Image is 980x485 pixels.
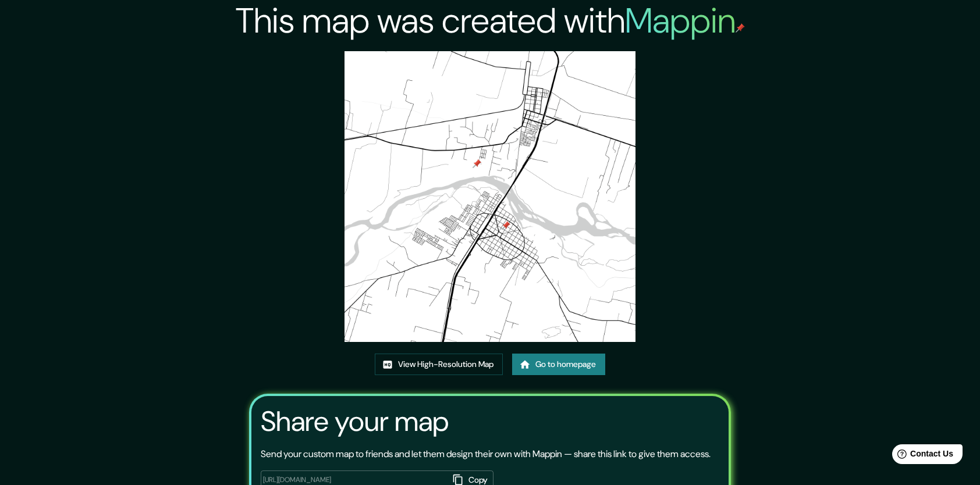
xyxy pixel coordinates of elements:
[261,447,711,461] p: Send your custom map to friends and let them design their own with Mappin — share this link to gi...
[345,51,635,342] img: created-map
[512,354,605,375] a: Go to homepage
[876,440,967,472] iframe: Help widget launcher
[736,23,745,33] img: mappin-pin
[375,354,503,375] a: View High-Resolution Map
[261,405,449,438] h3: Share your map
